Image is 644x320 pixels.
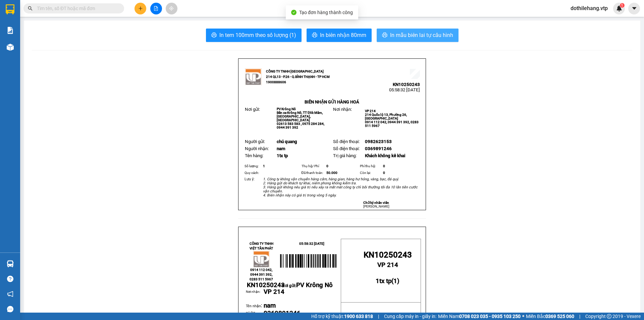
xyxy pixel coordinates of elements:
[219,31,296,39] span: In tem 100mm theo số lượng (1)
[277,122,324,129] span: 02613 583 583 , 0975 284 284, 0944 391 392
[326,164,328,168] span: 0
[244,170,262,176] td: Quy cách:
[244,163,262,170] td: Số lượng:
[245,146,269,151] span: Người nhận:
[264,310,301,317] span: 0369891246
[301,170,326,176] td: Đã thanh toán:
[250,242,273,250] strong: CÔNG TY TNHH VIỆT TÂN PHÁT
[282,283,333,288] span: Nơi gửi:
[245,68,262,85] img: logo
[383,171,385,175] span: 0
[365,153,405,158] span: Khách không kê khai
[545,314,574,319] strong: 0369 525 060
[37,5,116,12] input: Tìm tên, số ĐT hoặc mã đơn
[7,306,13,312] span: message
[365,109,376,113] span: VP 214
[245,139,265,144] span: Người gửi:
[390,31,453,39] span: In mẫu biên lai tự cấu hình
[277,111,323,122] span: Bến xe Krông Nô, TT Đăk Mâm, [GEOGRAPHIC_DATA], [GEOGRAPHIC_DATA]
[631,5,637,11] span: caret-down
[384,313,436,320] span: Cung cấp máy in - giấy in:
[154,6,158,11] span: file-add
[245,107,260,112] span: Nơi gửi:
[333,107,352,112] span: Nơi nhận:
[312,32,317,39] span: printer
[364,250,412,260] span: KN10250243
[299,10,353,15] span: Tạo đơn hàng thành công
[333,139,360,144] span: Số điện thoại:
[263,177,418,197] em: 1. Công ty không vận chuyển hàng cấm, hàng gian, hàng hư hỏng, vàng, bạc, đá quý. 2. Hàng gửi do ...
[382,32,387,39] span: printer
[359,170,382,176] td: Còn lại:
[378,313,379,320] span: |
[138,6,143,11] span: plus
[246,302,262,309] span: :
[333,146,360,151] span: Số điện thoại:
[459,314,521,319] strong: 0708 023 035 - 0935 103 250
[7,27,14,34] img: solution-icon
[359,163,382,170] td: Phí thu hộ:
[169,6,174,11] span: aim
[365,146,392,151] span: 0369891246
[363,201,389,204] strong: Chữ ký nhân viên
[393,277,397,285] span: 1
[377,29,459,42] button: printerIn mẫu biên lai tự cấu hình
[389,87,420,92] span: 05:58:32 [DATE]
[277,107,296,111] span: PV Krông Nô
[311,313,373,320] span: Hỗ trợ kỹ thuật:
[320,31,366,39] span: In biên nhận 80mm
[7,44,14,51] img: warehouse-icon
[277,146,285,151] span: nam
[266,70,330,84] strong: CÔNG TY TNHH [GEOGRAPHIC_DATA] 214 QL13 - P.26 - Q.BÌNH THẠNH - TP HCM 1900888606
[245,177,255,181] span: Lưu ý:
[296,281,333,289] span: PV Krông Nô
[522,315,524,318] span: ⚪️
[620,3,625,8] sup: 1
[166,3,177,14] button: aim
[206,29,302,42] button: printerIn tem 100mm theo số lượng (1)
[246,304,261,308] span: Tên nhận
[253,251,270,268] img: logo
[250,268,273,281] span: 0914 112 042, 0944 391 392, 0283 511 5967
[7,260,14,267] img: warehouse-icon
[301,163,326,170] td: Thụ hộ/ Phí
[150,3,162,14] button: file-add
[307,29,372,42] button: printerIn biên nhận 80mm
[28,6,33,11] span: search
[365,139,392,144] span: 0982623153
[299,242,324,245] span: 05:58:32 [DATE]
[607,314,611,319] span: copyright
[393,82,420,87] span: KN10250243
[291,10,297,15] span: check-circle
[305,99,359,104] strong: BIÊN NHẬN GỬI HÀNG HOÁ
[621,3,623,8] span: 1
[7,291,13,297] span: notification
[277,153,288,158] span: 1tx tp
[135,3,146,14] button: plus
[264,302,276,309] span: nam
[565,4,613,12] span: dothilehang.vtp
[263,164,265,168] span: 1
[628,3,640,14] button: caret-down
[438,313,521,320] span: Miền Nam
[277,139,297,144] span: chú quang
[365,113,407,120] span: 214 Quốc lộ 13, Phường 26, [GEOGRAPHIC_DATA]
[264,288,284,295] span: VP 214
[526,313,574,320] span: Miền Bắc
[246,310,263,317] td: Số ĐT:
[247,281,285,289] span: KN10250243
[579,313,580,320] span: |
[245,153,263,158] span: Tên hàng:
[365,120,419,128] span: 0914 112 042, 0944 391 392, 0283 511 5967
[376,277,391,285] span: 1tx tp
[6,4,14,14] img: logo-vxr
[7,276,13,282] span: question-circle
[211,32,217,39] span: printer
[376,270,399,285] strong: ( )
[246,289,263,302] td: Nơi nhận:
[326,171,337,175] span: 50.000
[377,261,398,269] span: VP 214
[363,204,389,208] span: [PERSON_NAME]
[383,164,385,168] span: 0
[616,5,622,11] img: icon-new-feature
